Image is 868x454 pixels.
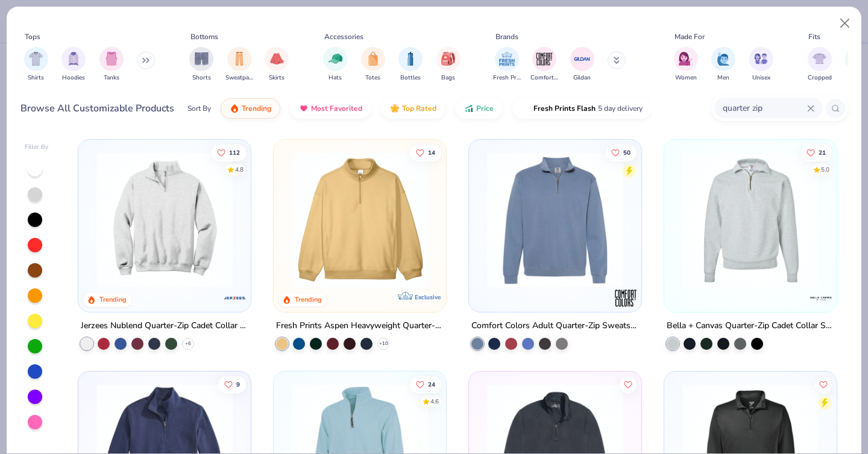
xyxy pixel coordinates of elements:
[187,103,211,114] div: Sort By
[428,149,435,155] span: 14
[749,47,773,82] div: filter for Unisex
[512,98,652,119] button: Fresh Prints Flash5 day delivery
[62,73,85,82] span: Hoodies
[434,152,582,288] img: f70527af-4fab-4d83-b07e-8fc97e9685e6
[242,104,271,113] span: Trending
[821,165,829,174] div: 5.0
[808,47,832,82] div: filter for Cropped
[99,47,124,82] button: filter button
[530,47,558,82] div: filter for Comfort Colors
[436,47,461,82] button: filter button
[29,52,43,66] img: Shirts Image
[800,144,832,161] button: Like
[402,104,436,113] span: Top Rated
[269,73,285,82] span: Skirts
[212,144,247,161] button: Like
[410,144,441,161] button: Like
[530,73,558,82] span: Comfort Colors
[404,52,417,66] img: Bottles Image
[230,104,239,113] img: trending.gif
[390,104,400,113] img: TopRated.gif
[573,50,591,68] img: Gildan Image
[533,104,596,113] span: Fresh Prints Flash
[379,340,388,347] span: + 10
[598,102,643,116] span: 5 day delivery
[400,73,421,82] span: Bottles
[441,73,455,82] span: Bags
[498,50,516,68] img: Fresh Prints Image
[329,73,342,82] span: Hats
[471,319,639,334] div: Comfort Colors Adult Quarter-Zip Sweatshirt
[493,47,521,82] div: filter for Fresh Prints
[233,52,246,66] img: Sweatpants Image
[329,52,342,66] img: Hats Image
[361,47,385,82] div: filter for Totes
[675,73,697,82] span: Women
[623,149,631,155] span: 50
[225,47,253,82] button: filter button
[481,152,629,288] img: 70e04f9d-cd5a-4d8d-b569-49199ba2f040
[286,152,434,288] img: a5fef0f3-26ac-4d1f-8e04-62fc7b7c0c3a
[189,47,213,82] button: filter button
[717,73,729,82] span: Men
[24,47,48,82] button: filter button
[192,73,211,82] span: Shorts
[28,73,44,82] span: Shirts
[711,47,735,82] div: filter for Men
[476,104,494,113] span: Price
[24,47,48,82] div: filter for Shirts
[81,319,248,334] div: Jerzees Nublend Quarter-Zip Cadet Collar Sweatshirt
[221,98,280,119] button: Trending
[430,397,439,406] div: 4.6
[722,101,807,115] input: Try "T-Shirt"
[808,286,832,310] img: Bella + Canvas logo
[104,73,119,82] span: Tanks
[223,286,247,310] img: Jerzees logo
[190,31,218,42] div: Bottoms
[25,31,40,42] div: Tops
[410,376,441,393] button: Like
[185,340,191,347] span: + 6
[99,47,124,82] div: filter for Tanks
[398,47,423,82] button: filter button
[299,104,309,113] img: most_fav.gif
[815,376,832,393] button: Like
[813,52,826,66] img: Cropped Image
[323,47,347,82] button: filter button
[381,98,445,119] button: Top Rated
[361,47,385,82] button: filter button
[676,152,825,288] img: c62a1aa7-5de2-4ff4-a14e-d66091de76d0
[754,52,768,66] img: Unisex Image
[521,104,531,113] img: flash.gif
[752,73,770,82] span: Unisex
[230,149,241,155] span: 112
[323,47,347,82] div: filter for Hats
[749,47,773,82] button: filter button
[398,47,423,82] div: filter for Bottles
[808,47,832,82] button: filter button
[570,47,594,82] button: filter button
[237,381,241,387] span: 9
[493,73,521,82] span: Fresh Prints
[620,376,637,393] button: Like
[90,152,239,288] img: ff4ddab5-f3f6-4a83-b930-260fe1a46572
[819,149,826,155] span: 21
[236,165,244,174] div: 4.8
[573,73,591,82] span: Gildan
[365,73,380,82] span: Totes
[834,12,857,35] button: Close
[225,47,253,82] div: filter for Sweatpants
[493,47,521,82] button: filter button
[366,52,380,66] img: Totes Image
[290,98,371,119] button: Most Favorited
[428,381,435,387] span: 24
[675,31,705,42] div: Made For
[667,319,834,334] div: Bella + Canvas Quarter-Zip Cadet Collar Sweatshirt
[270,52,284,66] img: Skirts Image
[225,73,253,82] span: Sweatpants
[20,101,174,116] div: Browse All Customizable Products
[265,47,289,82] button: filter button
[67,52,80,66] img: Hoodies Image
[674,47,698,82] div: filter for Women
[530,47,558,82] button: filter button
